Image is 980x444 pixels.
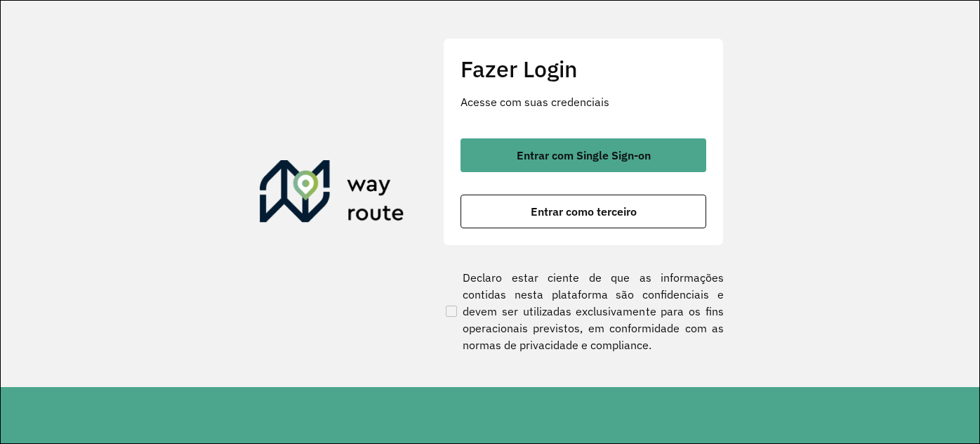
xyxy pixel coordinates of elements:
span: Entrar como terceiro [531,206,637,217]
p: Acesse com suas credenciais [461,93,706,110]
button: button [461,195,706,228]
img: Roteirizador AmbevTech [260,160,404,228]
span: Entrar com Single Sign-on [517,150,651,161]
label: Declaro estar ciente de que as informações contidas nesta plataforma são confidenciais e devem se... [443,269,724,353]
h2: Fazer Login [461,55,706,82]
button: button [461,138,706,172]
